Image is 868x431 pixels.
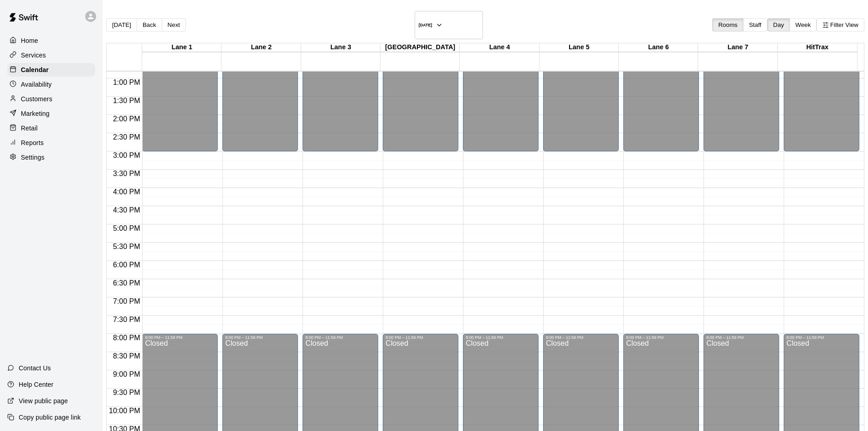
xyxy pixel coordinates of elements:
p: Marketing [21,109,50,118]
p: Contact Us [19,363,51,373]
span: 1:30 PM [111,97,143,104]
a: Calendar [7,63,95,77]
div: [GEOGRAPHIC_DATA] [380,43,460,52]
span: 3:00 PM [111,151,143,159]
div: Lane 5 [539,43,619,52]
a: Settings [7,151,95,164]
p: Reports [21,138,44,147]
span: 2:30 PM [111,133,143,141]
button: Next [162,18,186,31]
div: 8:00 PM – 11:59 PM [466,335,536,340]
div: 8:00 PM – 11:59 PM [225,335,295,340]
span: 6:00 PM [111,261,143,269]
p: Customers [21,94,52,104]
div: 8:00 PM – 11:59 PM [626,335,696,340]
span: 4:30 PM [111,206,143,214]
button: Week [790,18,817,31]
a: Home [7,34,95,47]
p: Home [21,36,38,45]
a: Customers [7,92,95,106]
span: 7:30 PM [111,316,143,323]
button: [DATE] [106,18,137,31]
span: 5:30 PM [111,243,143,250]
button: [DATE] [415,11,483,39]
div: 8:00 PM – 11:59 PM [786,335,857,340]
span: 9:00 PM [111,370,143,378]
button: Filter View [817,18,864,31]
span: 4:00 PM [111,188,143,196]
p: Copy public page link [19,413,81,422]
p: Calendar [21,65,49,74]
p: Services [21,51,46,60]
a: Availability [7,78,95,91]
p: View public page [19,396,68,405]
div: HitTrax [778,43,857,52]
span: 2:00 PM [111,115,143,123]
p: Availability [21,80,52,89]
p: Help Center [19,380,53,389]
button: Rooms [712,18,743,31]
p: Settings [21,153,45,162]
div: Lane 4 [460,43,539,52]
button: Staff [743,18,767,31]
div: 8:00 PM – 11:59 PM [305,335,375,340]
span: 3:30 PM [111,170,143,177]
span: 7:00 PM [111,297,143,305]
button: Back [137,18,162,31]
div: 8:00 PM – 11:59 PM [546,335,616,340]
span: 8:30 PM [111,352,143,360]
div: 8:00 PM – 11:59 PM [706,335,776,340]
span: 5:00 PM [111,224,143,232]
div: 8:00 PM – 11:59 PM [145,335,215,340]
span: 10:00 PM [107,407,142,415]
p: Retail [21,124,38,133]
div: Lane 1 [142,43,221,52]
div: 8:00 PM – 11:59 PM [385,335,456,340]
a: Reports [7,136,95,150]
button: Day [767,18,790,31]
a: Marketing [7,107,95,120]
div: Lane 7 [698,43,777,52]
div: Lane 2 [221,43,301,52]
h6: [DATE] [419,23,432,27]
a: Retail [7,121,95,135]
a: Services [7,48,95,62]
div: Lane 3 [301,43,380,52]
span: 1:00 PM [111,78,143,86]
span: 9:30 PM [111,389,143,396]
div: Lane 6 [619,43,698,52]
span: 8:00 PM [111,334,143,342]
span: 6:30 PM [111,279,143,287]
